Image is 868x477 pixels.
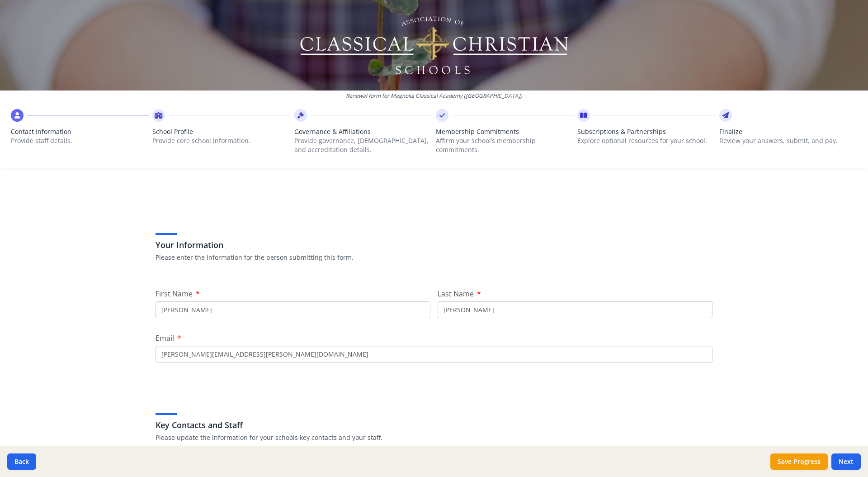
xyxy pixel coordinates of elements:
[156,419,712,431] h3: Key Contacts and Staff
[156,333,174,343] span: Email
[152,136,290,145] p: Provide core school information.
[436,127,574,136] span: Membership Commitments
[438,289,474,299] span: Last Name
[719,136,857,145] p: Review your answers, submit, and pay.
[436,136,574,154] p: Affirm your school’s membership commitments.
[7,453,36,470] button: Back
[11,136,149,145] p: Provide staff details.
[156,253,712,262] p: Please enter the information for the person submitting this form.
[11,127,149,136] span: Contact Information
[294,136,432,154] p: Provide governance, [DEMOGRAPHIC_DATA], and accreditation details.
[156,433,712,442] p: Please update the information for your schools key contacts and your staff.
[294,127,432,136] span: Governance & Affiliations
[770,453,828,470] button: Save Progress
[156,238,712,251] h3: Your Information
[719,127,857,136] span: Finalize
[152,127,290,136] span: School Profile
[577,127,715,136] span: Subscriptions & Partnerships
[831,453,861,470] button: Next
[156,289,193,299] span: First Name
[577,136,715,145] p: Explore optional resources for your school.
[299,14,570,77] img: Logo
